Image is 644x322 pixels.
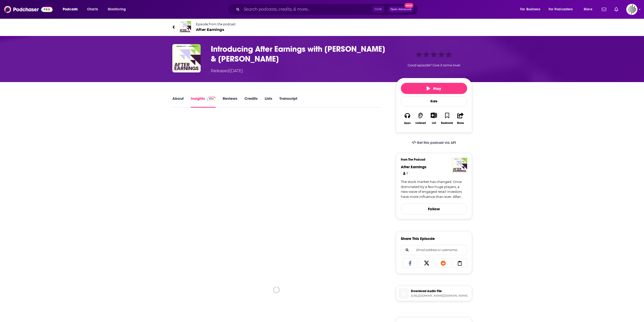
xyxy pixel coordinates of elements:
[398,288,470,299] a: Download Audio File[URL][DOMAIN_NAME][DOMAIN_NAME][DOMAIN_NAME][DOMAIN_NAME]
[411,289,470,293] span: Download Audio File
[211,44,388,64] h3: Introducing After Earnings with Austin Hankwitz & Katie Perry
[196,27,236,32] span: After Earnings
[388,6,414,12] button: Open AdvancedNew
[4,5,53,14] img: Podchaser - Follow, Share and Rate Podcasts
[59,5,84,13] button: open menu
[196,22,236,26] span: Episode from the podcast
[441,122,453,125] div: Bookmark
[626,4,637,15] span: Logged in as gpg2
[454,109,467,128] button: Share
[401,179,467,199] a: The stock market has changed. Once dominated by a few huge players, a new wave of engaged retail ...
[401,109,414,128] button: Apps
[244,96,258,108] a: Credits
[517,5,547,13] button: open menu
[401,203,467,214] button: Follow
[520,6,540,13] span: For Business
[211,68,243,74] div: Released [DATE]
[401,83,467,94] button: Play
[600,5,608,14] a: Show notifications dropdown
[584,6,592,13] span: More
[403,258,418,268] a: Share on Facebook
[427,109,440,128] div: Show More ButtonList
[401,245,467,255] div: Search followers
[408,63,460,67] span: Good episode? Give it some love!
[419,258,434,268] a: Share on X/Twitter
[401,171,410,175] a: 1
[411,294,470,298] span: https://www.podtrac.com/pts/redirect.mp3/pdst.fm/e/tracking.swap.fm/track/bHsDpvy53mYwJpnc1UL5/tr...
[179,21,191,33] img: After Earnings
[404,3,413,8] span: New
[401,158,463,161] h3: From The Podcast
[63,6,78,13] span: Podcasts
[279,96,297,108] a: Transcript
[172,21,472,33] a: After EarningsEpisode from the podcastAfter Earnings
[223,96,237,108] a: Reviews
[436,258,451,268] a: Share on Reddit
[87,6,98,13] span: Charts
[441,109,454,128] button: Bookmark
[372,6,384,13] span: Ctrl K
[416,122,426,125] div: Listened
[390,8,411,11] span: Open Advanced
[429,112,439,118] button: Show More Button
[626,4,637,15] img: User Profile
[265,96,272,108] a: Lists
[104,5,132,13] button: open menu
[401,96,467,106] div: Rate
[417,141,456,145] span: Get this podcast via API
[405,245,463,255] input: Email address or username...
[612,5,620,14] a: Show notifications dropdown
[452,258,467,268] a: Copy Link
[452,158,467,173] img: After Earnings
[172,96,184,108] a: About
[207,97,216,101] img: Podchaser Pro
[626,4,637,15] button: Show profile menu
[401,164,426,169] a: After Earnings
[172,44,201,72] img: Introducing After Earnings with Austin Hankwitz & Katie Perry
[407,171,408,176] span: 1
[404,122,411,125] div: Apps
[457,122,464,125] div: Share
[414,109,427,128] button: Listened
[242,5,372,13] input: Search podcasts, credits, & more...
[233,4,423,15] div: Search podcasts, credits, & more...
[401,236,435,241] h3: Share This Episode
[408,137,460,149] a: Get this podcast via API
[427,86,441,91] span: Play
[432,121,436,125] div: List
[580,5,599,13] button: open menu
[549,6,573,13] span: For Podcasters
[108,6,126,13] span: Monitoring
[191,96,216,108] a: InsightsPodchaser Pro
[545,5,580,13] button: open menu
[84,5,101,13] a: Charts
